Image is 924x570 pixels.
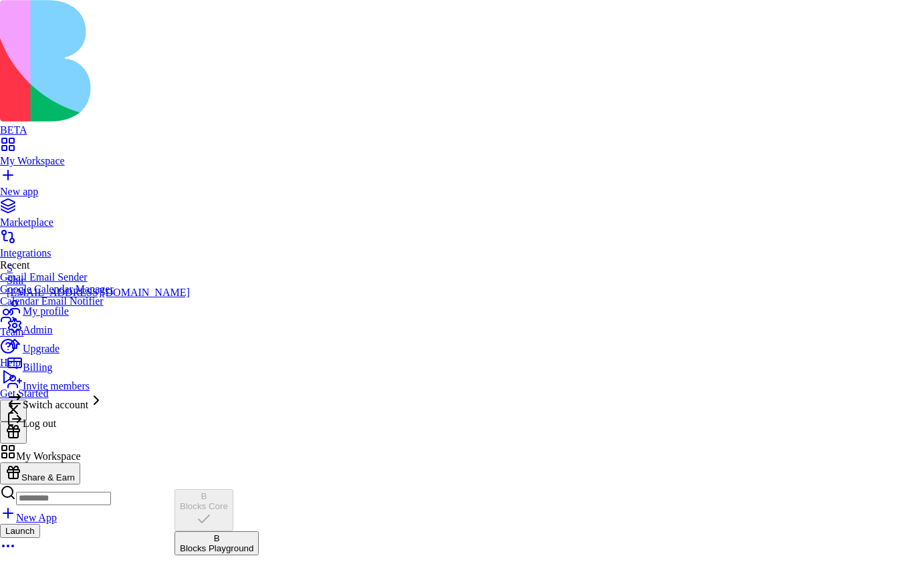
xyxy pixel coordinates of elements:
a: My profile [7,299,190,317]
span: Upgrade [23,343,60,354]
a: Invite members [7,374,190,392]
a: Billing [7,355,190,374]
span: My profile [23,305,69,317]
span: Billing [23,362,52,373]
span: Log out [23,418,56,429]
span: Invite members [23,380,90,392]
a: SShir[EMAIL_ADDRESS][DOMAIN_NAME] [7,263,190,299]
span: S [7,263,13,274]
span: Switch account [23,399,88,410]
button: BBlocks Playground [175,531,259,555]
span: B [201,491,207,501]
div: Shir [7,275,190,287]
a: Upgrade [7,336,190,355]
span: B [214,533,220,543]
a: Admin [7,317,190,336]
div: Blocks Playground [180,543,253,553]
span: Admin [23,324,52,335]
div: Blocks Core [180,501,228,511]
div: [EMAIL_ADDRESS][DOMAIN_NAME] [7,287,190,299]
button: BBlocks Core [175,489,233,531]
